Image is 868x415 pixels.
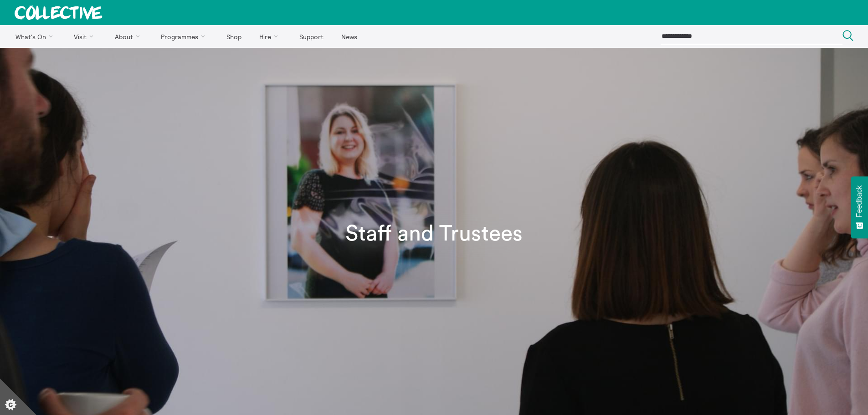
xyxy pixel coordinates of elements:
a: About [107,25,151,48]
span: Feedback [855,185,863,217]
a: What's On [7,25,64,48]
a: Visit [66,25,105,48]
a: Shop [218,25,249,48]
a: Support [291,25,331,48]
button: Feedback - Show survey [851,176,868,238]
a: News [333,25,365,48]
a: Hire [252,25,290,48]
a: Programmes [153,25,217,48]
